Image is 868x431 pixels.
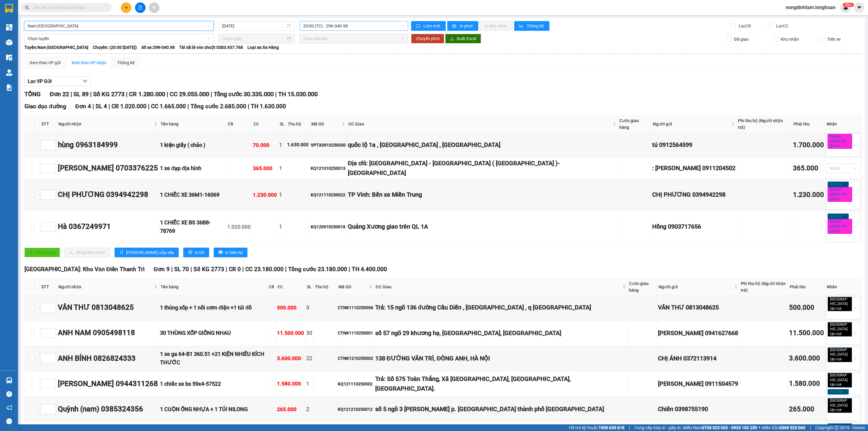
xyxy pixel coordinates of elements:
input: Tìm tên, số ĐT hoặc mã đơn [33,4,104,11]
span: Số KG 2773 [93,90,124,98]
span: Cung cấp máy in - giấy in: [634,424,681,431]
span: | [242,266,244,273]
button: Lọc VP Gửi [24,77,91,86]
img: warehouse-icon [6,54,12,61]
span: Kho nhận [778,36,801,43]
input: Chọn ngày [222,35,286,42]
span: | [226,266,227,273]
span: close [838,144,841,147]
button: file-add [135,2,146,13]
div: 1.580.000 [789,379,824,389]
span: [GEOGRAPHIC_DATA] tận nơi [828,373,852,388]
span: [GEOGRAPHIC_DATA] tận nơi [828,398,852,413]
div: 1 CHIẾC XE BS 36B8-78769 [160,218,225,236]
img: logo-vxr [5,4,13,13]
span: | [93,103,94,110]
span: Chọn chuyến [303,34,404,43]
div: CTNK1210250002 [338,355,373,362]
span: Làm mới [423,23,441,29]
th: STT [40,116,57,132]
td: CTNK1110250001 [337,321,374,346]
div: 2 [306,405,312,414]
span: message [6,418,12,424]
th: CR [226,116,252,132]
span: Xuất Excel [457,35,476,42]
div: KQ121110250022 [311,192,346,198]
span: plus [124,5,128,10]
span: close [843,390,846,393]
span: CC 29.055.000 [170,90,209,98]
div: CTNK1110250008 [338,304,373,311]
div: [PERSON_NAME] 0944311268 [58,378,158,390]
div: Quỳnh (nam) 0385324356 [58,404,158,415]
span: down [83,79,87,84]
span: SL 89 [74,90,89,98]
div: CTNK1110250001 [338,330,373,336]
span: | [148,103,149,110]
button: downloadNhập kho nhận [64,248,110,257]
td: KQ120910250018 [310,211,347,243]
div: 70.000 [253,141,277,149]
span: In biên lai [225,249,243,256]
th: CR [267,279,276,295]
span: Người gửi [653,121,730,127]
div: tú 0912564599 [652,140,735,150]
div: VÂN THƯ 0813048625 [658,303,738,312]
div: 30 THÙNG XỐP GIỐNG NHAU [160,329,266,337]
div: 1 thùng xốp + 1 nồi cơm điện +1 túi đồ [160,303,266,312]
span: nongdinhlam.longhoan [781,4,840,11]
span: | [190,266,192,273]
span: search [25,5,29,10]
span: 20:00 (TC) - 29K-040.98 [303,21,404,30]
div: 1.630.000 [287,141,309,149]
div: 1 kiện giấy ( chảo ) [160,141,225,149]
th: Phí thu hộ (Người nhận trả) [739,279,788,295]
div: 365.000 [253,164,277,173]
span: | [275,90,277,98]
div: 1.020.000 [227,223,251,231]
div: 265.000 [277,405,304,414]
div: 1 [306,380,312,388]
span: Lọc CC [774,23,789,29]
span: Người gửi [659,284,733,290]
span: [GEOGRAPHIC_DATA]: Kho Văn Điển Thanh Trì [24,266,145,273]
div: Trả: 15 ngõ 136 đường Cầu Diễn , [GEOGRAPHIC_DATA] , q [GEOGRAPHIC_DATA] [375,303,626,312]
span: CC 23.180.000 [245,266,284,273]
div: 11.500.000 [277,329,304,337]
th: CC [252,116,278,132]
th: Cước giao hàng [618,116,651,132]
th: CC [276,279,305,295]
span: Số xe: 29K-040.98 [141,44,175,51]
span: Xe máy [828,182,849,187]
strong: 0369 525 060 [779,425,805,430]
button: bar-chartThống kê [514,21,549,31]
div: [PERSON_NAME] 0911504579 [658,379,738,388]
button: printerIn phơi [447,21,478,31]
div: CHỊ PHƯƠNG 0394942298 [652,190,735,199]
span: Người nhận [58,284,153,290]
span: Giao dọc đường [24,103,66,110]
div: TP Vinh: Bến xe Miền Trung [348,190,617,199]
span: | [810,424,811,431]
button: In đơn chọn [480,21,513,31]
td: KQ121110250002 [337,371,374,397]
span: | [629,424,630,431]
img: dashboard-icon [6,24,12,30]
div: 1 [279,164,285,173]
span: printer [188,250,192,255]
span: CC 1.665.000 [151,103,186,110]
span: file-add [138,5,142,10]
div: 500.000 [789,303,824,313]
span: Miền Bắc [762,424,805,431]
span: Lọc VP Gửi [28,78,52,85]
div: 3 [306,303,312,312]
span: | [187,103,189,110]
div: Hồng 0903717656 [652,222,735,231]
span: | [167,90,168,98]
div: : [PERSON_NAME] 0911204502 [652,163,735,173]
div: VÂN THƯ 0813048625 [58,302,158,313]
div: 265.000 [789,404,824,415]
div: 365.000 [793,163,824,174]
div: Xem theo VP gửi [30,59,61,66]
div: 11.500.000 [789,328,824,338]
